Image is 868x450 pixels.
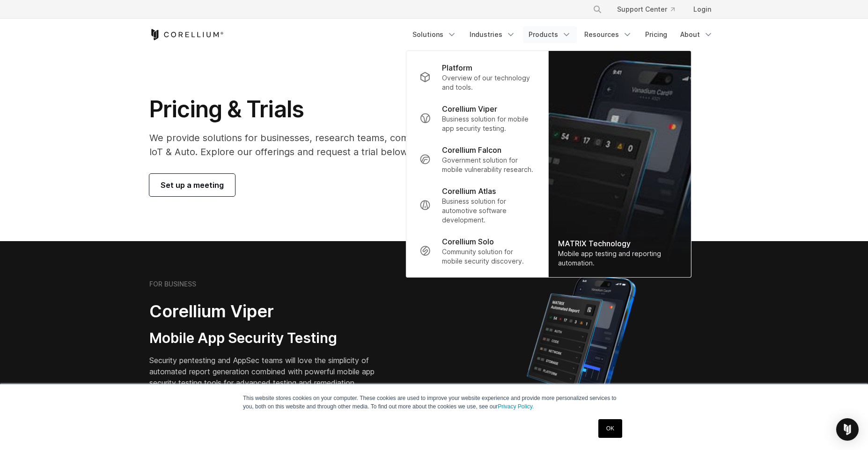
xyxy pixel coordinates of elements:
p: We provide solutions for businesses, research teams, community individuals, and IoT & Auto. Explo... [149,131,522,159]
div: Navigation Menu [407,26,719,43]
a: MATRIX Technology Mobile app testing and reporting automation. [549,51,691,277]
div: Mobile app testing and reporting automation. [558,249,682,268]
a: OK [598,419,622,438]
a: Corellium Home [149,29,224,40]
a: Corellium Atlas Business solution for automotive software development. [412,180,543,230]
a: Pricing [640,26,673,43]
a: Privacy Policy. [498,403,534,410]
h6: FOR BUSINESS [149,280,196,288]
a: Solutions [407,26,462,43]
a: Products [523,26,577,43]
h3: Mobile App Security Testing [149,329,389,347]
p: Security pentesting and AppSec teams will love the simplicity of automated report generation comb... [149,355,389,388]
a: Corellium Falcon Government solution for mobile vulnerability research. [412,139,543,180]
a: Login [686,1,719,18]
div: Navigation Menu [581,1,719,18]
p: Government solution for mobile vulnerability research. [442,156,535,174]
p: This website stores cookies on your computer. These cookies are used to improve your website expe... [243,394,625,411]
h2: Corellium Viper [149,301,389,322]
p: Corellium Viper [442,103,497,114]
a: Corellium Solo Community solution for mobile security discovery. [412,230,543,271]
a: Corellium Viper Business solution for mobile app security testing. [412,98,543,139]
p: Corellium Solo [442,236,494,247]
img: Corellium MATRIX automated report on iPhone showing app vulnerability test results across securit... [511,271,652,435]
p: Business solution for automotive software development. [442,197,535,225]
button: Search [589,1,606,18]
div: MATRIX Technology [558,238,682,249]
a: Industries [464,26,521,43]
p: Community solution for mobile security discovery. [442,247,535,266]
p: Corellium Falcon [442,144,501,156]
a: Set up a meeting [149,174,235,196]
a: Support Center [610,1,682,18]
p: Corellium Atlas [442,186,496,197]
p: Business solution for mobile app security testing. [442,114,535,133]
p: Overview of our technology and tools. [442,73,535,92]
a: Resources [579,26,638,43]
img: Matrix_WebNav_1x [549,51,691,277]
span: Set up a meeting [161,179,224,191]
div: Open Intercom Messenger [836,418,859,441]
a: About [675,26,719,43]
p: Platform [442,62,472,73]
h1: Pricing & Trials [149,95,522,123]
a: Platform Overview of our technology and tools. [412,57,543,98]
